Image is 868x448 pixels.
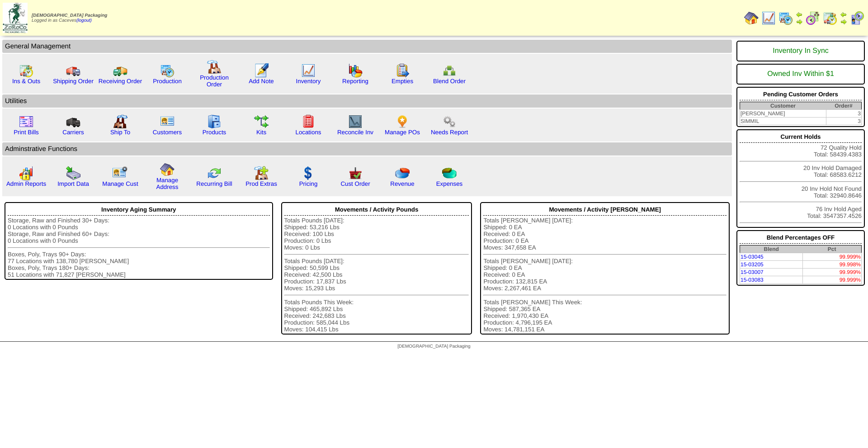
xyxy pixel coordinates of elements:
[160,114,175,129] img: customers.gif
[483,217,726,333] div: Totals [PERSON_NAME] [DATE]: Shipped: 0 EA Received: 0 EA Production: 0 EA Moves: 347,658 EA Tota...
[62,129,84,136] a: Carriers
[741,261,764,268] a: 15-03205
[736,129,865,228] div: 72 Quality Hold Total: 58439.4383 20 Inv Hold Damaged Total: 68583.6212 20 Inv Hold Not Found Tot...
[66,63,80,78] img: truck.gif
[397,344,470,349] span: [DEMOGRAPHIC_DATA] Packaging
[14,129,39,136] a: Print Bills
[112,166,129,180] img: managecust.png
[348,63,363,78] img: graph.gif
[66,166,80,180] img: import.gif
[256,129,266,136] a: Kits
[196,180,232,187] a: Recurring Bill
[802,245,861,253] th: Pct
[200,74,229,88] a: Production Order
[442,114,457,129] img: workflow.png
[778,11,793,25] img: calendarprod.gif
[254,114,269,129] img: workflow.gif
[850,11,864,25] img: calendarcustomer.gif
[207,60,222,74] img: factory.gif
[802,276,861,284] td: 99.999%
[740,42,862,60] div: Inventory In Sync
[299,180,318,187] a: Pricing
[826,110,861,118] td: 3
[2,40,732,53] td: General Management
[6,180,46,187] a: Admin Reports
[431,129,468,136] a: Needs Report
[296,78,321,85] a: Inventory
[160,162,175,177] img: home.gif
[385,129,420,136] a: Manage POs
[53,78,94,85] a: Shipping Order
[348,114,363,129] img: line_graph2.gif
[436,180,463,187] a: Expenses
[740,245,803,253] th: Blend
[823,11,837,25] img: calendarinout.gif
[301,63,316,78] img: line_graph.gif
[156,177,179,190] a: Manage Address
[740,110,826,118] td: [PERSON_NAME]
[207,114,222,129] img: cabinet.gif
[295,129,321,136] a: Locations
[32,13,107,18] span: [DEMOGRAPHIC_DATA] Packaging
[761,11,776,25] img: line_graph.gif
[19,63,33,78] img: calendarinout.gif
[2,142,732,156] td: Adminstrative Functions
[113,114,127,129] img: factory2.gif
[102,180,138,187] a: Manage Cust
[113,63,127,78] img: truck2.gif
[740,89,862,100] div: Pending Customer Orders
[744,11,759,25] img: home.gif
[8,217,270,278] div: Storage, Raw and Finished 30+ Days: 0 Locations with 0 Pounds Storage, Raw and Finished 60+ Days:...
[483,204,726,216] div: Movements / Activity [PERSON_NAME]
[392,78,413,85] a: Empties
[3,3,28,33] img: zoroco-logo-small.webp
[340,180,370,187] a: Cust Order
[395,63,410,78] img: workorder.gif
[826,102,861,110] th: Order#
[802,261,861,269] td: 99.998%
[245,180,277,187] a: Prod Extras
[301,166,316,180] img: dollar.gif
[740,131,862,143] div: Current Holds
[153,129,182,136] a: Customers
[741,269,764,275] a: 15-03007
[284,204,469,216] div: Movements / Activity Pounds
[826,118,861,125] td: 3
[348,166,363,180] img: cust_order.png
[99,78,142,85] a: Receiving Order
[840,11,847,18] img: arrowleft.gif
[433,78,466,85] a: Blend Order
[342,78,368,85] a: Reporting
[160,63,175,78] img: calendarprod.gif
[153,78,182,85] a: Production
[284,217,469,333] div: Totals Pounds [DATE]: Shipped: 53,216 Lbs Received: 100 Lbs Production: 0 Lbs Moves: 0 Lbs Totals...
[66,114,80,129] img: truck3.gif
[337,129,373,136] a: Reconcile Inv
[203,129,226,136] a: Products
[57,180,89,187] a: Import Data
[840,18,847,25] img: arrowright.gif
[207,166,222,180] img: reconcile.gif
[390,180,414,187] a: Revenue
[806,11,820,25] img: calendarblend.gif
[12,78,40,85] a: Ins & Outs
[796,18,803,25] img: arrowright.gif
[802,269,861,276] td: 99.999%
[796,11,803,18] img: arrowleft.gif
[442,63,457,78] img: network.png
[249,78,274,85] a: Add Note
[2,94,732,108] td: Utilities
[19,166,33,180] img: graph2.png
[741,254,764,260] a: 15-03045
[740,102,826,110] th: Customer
[19,114,33,129] img: invoice2.gif
[740,232,862,244] div: Blend Percentages OFF
[301,114,316,129] img: locations.gif
[395,114,410,129] img: po.png
[32,13,107,23] span: Logged in as Caceves
[740,118,826,125] td: SIMMIL
[740,66,862,83] div: Owned Inv Within $1
[802,253,861,261] td: 99.999%
[8,204,270,216] div: Inventory Aging Summary
[254,63,269,78] img: orders.gif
